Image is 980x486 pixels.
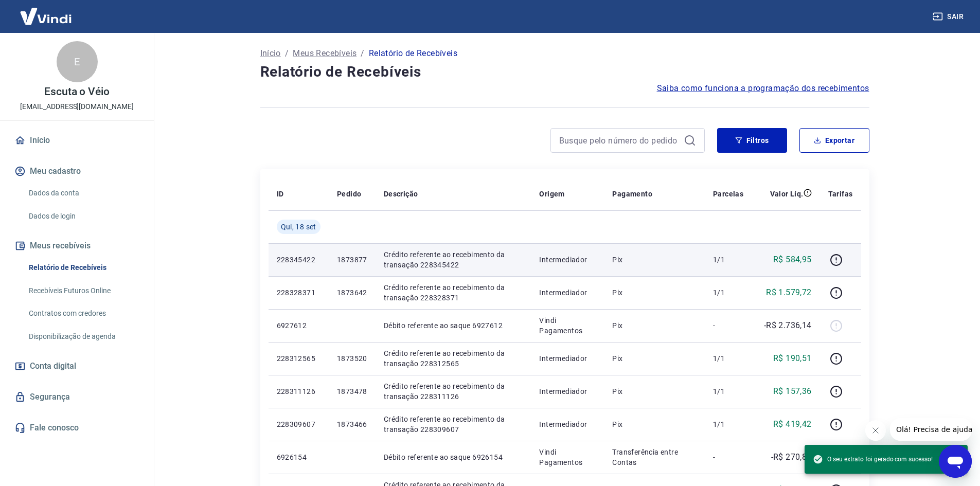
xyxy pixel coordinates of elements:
div: E [57,41,98,82]
a: Relatório de Recebíveis [25,257,141,278]
p: Intermediador [539,255,596,265]
p: [EMAIL_ADDRESS][DOMAIN_NAME] [20,101,134,112]
p: 1873520 [337,353,367,364]
p: 1873466 [337,419,367,429]
button: Meus recebíveis [12,235,141,257]
a: Segurança [12,386,141,408]
p: R$ 157,36 [773,385,812,398]
p: Pagamento [612,189,652,199]
p: R$ 1.579,72 [766,286,811,299]
a: Disponibilização de agenda [25,326,141,347]
p: R$ 190,51 [773,352,812,365]
p: Pix [612,320,696,331]
p: - [713,452,743,462]
p: 228309607 [277,419,320,429]
p: Crédito referente ao recebimento da transação 228345422 [384,249,523,270]
p: 228311126 [277,386,320,397]
a: Recebíveis Futuros Online [25,280,141,301]
button: Meu cadastro [12,160,141,183]
p: Intermediador [539,419,596,429]
p: R$ 584,95 [773,254,812,266]
p: Parcelas [713,189,743,199]
p: 228345422 [277,255,320,265]
p: Escuta o Véio [44,86,110,97]
p: / [361,47,364,60]
img: Vindi [12,1,79,32]
p: 1873478 [337,386,367,397]
p: Origem [539,189,564,199]
button: Filtros [717,128,787,153]
p: Pedido [337,189,361,199]
p: Débito referente ao saque 6926154 [384,452,523,462]
p: 228328371 [277,287,320,298]
span: O seu extrato foi gerado com sucesso! [813,454,933,464]
p: Vindi Pagamentos [539,447,596,467]
button: Sair [931,7,968,26]
p: - [713,320,743,331]
a: Meus Recebíveis [293,47,357,60]
p: 1873877 [337,255,367,265]
a: Início [260,47,281,60]
p: Vindi Pagamentos [539,315,596,336]
p: 1/1 [713,419,743,429]
p: Débito referente ao saque 6927612 [384,320,523,331]
p: -R$ 270,80 [771,451,812,463]
p: Pix [612,353,696,364]
p: -R$ 2.736,14 [764,319,812,332]
p: Crédito referente ao recebimento da transação 228311126 [384,381,523,402]
span: Qui, 18 set [281,222,316,232]
p: Crédito referente ao recebimento da transação 228312565 [384,348,523,369]
a: Saiba como funciona a programação dos recebimentos [657,82,869,95]
h4: Relatório de Recebíveis [260,62,869,82]
a: Dados de login [25,206,141,227]
p: Descrição [384,189,418,199]
p: 6927612 [277,320,320,331]
p: Valor Líq. [770,189,804,199]
a: Contratos com credores [25,303,141,324]
p: Pix [612,287,696,298]
p: Intermediador [539,353,596,364]
p: Pix [612,419,696,429]
iframe: Mensagem da empresa [890,418,972,441]
a: Início [12,129,141,152]
p: R$ 419,42 [773,418,812,430]
p: Crédito referente ao recebimento da transação 228328371 [384,282,523,303]
p: Crédito referente ao recebimento da transação 228309607 [384,414,523,435]
p: Pix [612,255,696,265]
iframe: Fechar mensagem [865,420,886,441]
button: Exportar [799,128,869,153]
p: 1873642 [337,287,367,298]
p: Transferência entre Contas [612,447,696,467]
a: Fale conosco [12,417,141,439]
p: / [285,47,289,60]
p: ID [277,189,284,199]
p: 1/1 [713,386,743,397]
p: Pix [612,386,696,397]
a: Dados da conta [25,183,141,204]
input: Busque pelo número do pedido [559,133,680,148]
p: Tarifas [828,189,853,199]
span: Olá! Precisa de ajuda? [6,7,86,15]
iframe: Botão para abrir a janela de mensagens [939,445,972,478]
a: Conta digital [12,355,141,377]
p: 6926154 [277,452,320,462]
p: Intermediador [539,287,596,298]
p: 1/1 [713,353,743,364]
p: Intermediador [539,386,596,397]
p: Relatório de Recebíveis [369,47,457,60]
p: 1/1 [713,255,743,265]
p: 1/1 [713,287,743,298]
p: 228312565 [277,353,320,364]
span: Conta digital [30,359,76,373]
